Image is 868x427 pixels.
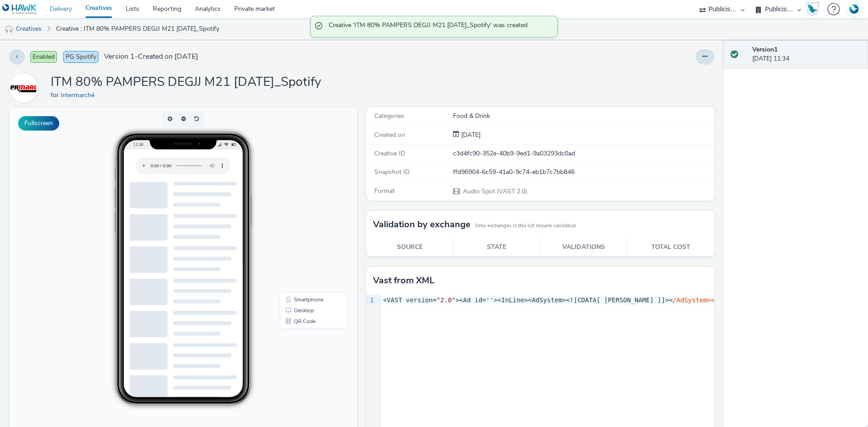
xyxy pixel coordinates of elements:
[51,91,61,99] span: for
[273,198,337,209] li: Desktop
[374,187,395,195] span: Format
[5,25,14,34] img: audio
[459,131,481,139] span: [DATE]
[273,187,337,198] li: Smartphone
[366,238,453,257] th: Source
[374,131,405,139] span: Created on
[9,84,42,92] a: Intermarché
[806,2,819,16] img: Hawk Academy
[806,2,823,16] a: Hawk Academy
[453,112,713,121] div: Food & Drink
[124,35,134,40] span: 11:34
[30,51,57,63] span: Enabled
[453,149,713,158] div: c3d4fc90-352e-40b9-9ed1-9a03293dc0ad
[329,21,548,33] span: Creative 'ITM 80% PAMPERS DEGJJ M21 [DATE]_Spotify' was created
[374,168,410,176] span: Snapshot ID
[373,218,471,231] h3: Validation by exchange
[752,45,861,64] div: [DATE] 11:34
[61,91,98,99] a: Intermarché
[540,238,627,257] th: Validations
[10,75,37,101] img: Intermarché
[374,112,404,120] span: Categories
[462,187,527,196] span: Audio Spot (VAST 2.0)
[459,131,481,140] div: Creation 03 October 2025, 11:34
[285,211,307,217] span: QR Code
[453,168,713,177] div: ffd96904-6c59-41a0-9c74-eb1b7c7bb846
[285,190,314,195] span: Smartphone
[2,4,37,15] img: undefined Logo
[453,238,541,257] th: State
[52,18,224,40] a: Creative : ITM 80% PAMPERS DEGJJ M21 [DATE]_Spotify
[486,296,494,304] span: ''
[475,222,576,230] small: Only exchanges in this list require validation
[51,74,321,91] h1: ITM 80% PAMPERS DEGJJ M21 [DATE]_Spotify
[752,45,778,54] strong: Version 1
[436,296,455,304] span: "2.0"
[373,274,434,287] h3: Vast from XML
[366,296,375,305] div: 1
[374,149,405,158] span: Creative ID
[18,116,59,131] button: Fullscreen
[847,2,861,16] img: Account FR
[273,209,337,220] li: QR Code
[673,296,840,304] span: /AdSystem><AdTitle><![CDATA[ Test_Hawk ]]></
[63,51,99,63] span: PG Spotify
[104,52,198,62] span: Version 1 - Created on [DATE]
[285,201,305,206] span: Desktop
[627,238,715,257] th: Total cost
